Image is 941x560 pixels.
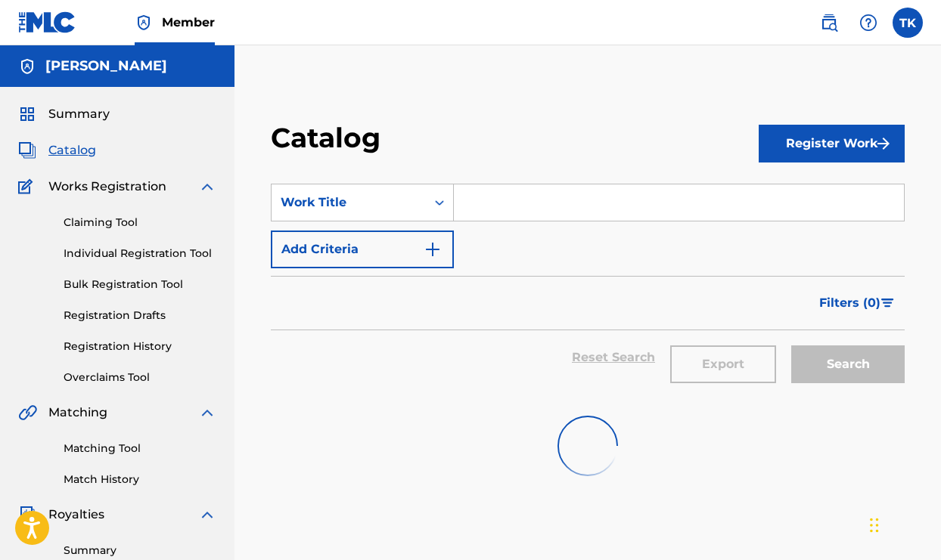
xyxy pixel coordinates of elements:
[48,105,110,123] span: Summary
[281,193,417,212] div: Work Title
[48,506,104,524] span: Royalties
[759,125,905,162] button: Register Work
[899,348,941,472] iframe: Resource Center
[45,57,167,75] h5: Tyrone king
[64,370,216,385] a: Overclaims Tool
[48,141,96,159] span: Catalog
[881,299,894,308] img: filter
[820,14,838,32] img: search
[557,416,618,476] img: preloader
[64,246,216,261] a: Individual Registration Tool
[18,506,36,524] img: Royalties
[18,105,36,123] img: Summary
[64,308,216,323] a: Registration Drafts
[271,121,388,155] h2: Catalog
[64,215,216,230] a: Claiming Tool
[853,8,884,38] div: Help
[18,178,38,196] img: Works Registration
[424,240,442,258] img: 9d2ae6d4665cec9f34b9.svg
[64,441,216,456] a: Matching Tool
[64,472,216,487] a: Match History
[874,135,893,153] img: f7272a7cc735f4ea7f67.svg
[18,57,36,76] img: Accounts
[18,404,37,422] img: Matching
[814,8,844,38] a: Public Search
[870,503,879,548] div: Drag
[64,339,216,354] a: Registration History
[271,184,905,398] form: Search Form
[64,543,216,558] a: Summary
[198,404,216,422] img: expand
[18,105,110,123] a: SummarySummary
[135,14,153,32] img: Top Rightsholder
[198,506,216,524] img: expand
[18,141,96,159] a: CatalogCatalog
[18,141,36,159] img: Catalog
[859,14,877,32] img: help
[64,277,216,292] a: Bulk Registration Tool
[48,404,107,422] span: Matching
[18,11,76,33] img: MLC Logo
[810,284,905,322] button: Filters (0)
[48,178,166,196] span: Works Registration
[865,487,941,560] iframe: Chat Widget
[819,294,880,312] span: Filters ( 0 )
[162,14,215,31] span: Member
[198,178,216,196] img: expand
[893,8,923,38] div: User Menu
[271,230,454,268] button: Add Criteria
